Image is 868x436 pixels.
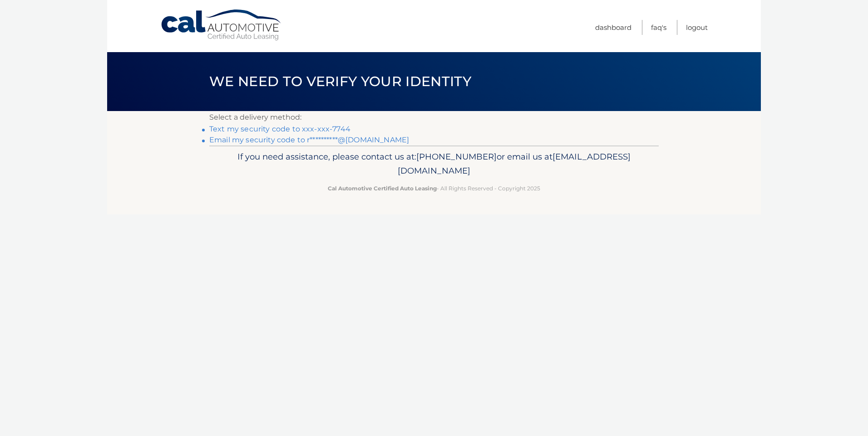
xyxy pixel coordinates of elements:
[416,151,497,162] span: [PHONE_NUMBER]
[686,20,708,35] a: Logout
[209,136,409,144] a: Email my security code to r**********@[DOMAIN_NAME]
[651,20,666,35] a: FAQ's
[160,9,283,41] a: Cal Automotive
[209,73,471,90] span: We need to verify your identity
[209,111,659,124] p: Select a delivery method:
[595,20,631,35] a: Dashboard
[209,125,350,133] a: Text my security code to xxx-xxx-7744
[328,185,437,192] strong: Cal Automotive Certified Auto Leasing
[215,184,653,193] p: - All Rights Reserved - Copyright 2025
[215,150,653,179] p: If you need assistance, please contact us at: or email us at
